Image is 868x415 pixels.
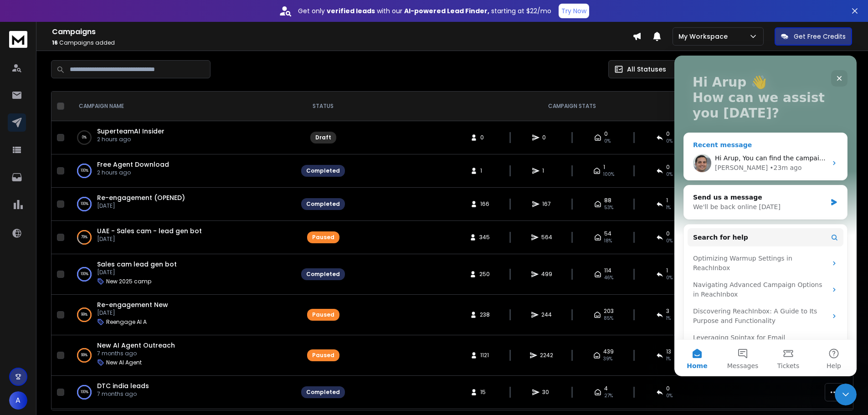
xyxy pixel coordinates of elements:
[68,376,296,409] td: 100%DTC india leads7 months ago
[152,307,167,313] span: Help
[666,237,673,245] span: 0 %
[9,391,27,410] button: A
[541,311,552,318] span: 244
[157,15,173,31] div: Close
[68,221,296,254] td: 79%UAE - Sales cam - lead gen bot[DATE]
[603,164,605,171] span: 1
[81,200,88,209] p: 100 %
[97,260,177,269] a: Sales cam lead gen bot
[97,341,175,350] span: New AI Agent Outreach
[666,385,670,392] span: 0
[480,134,489,141] span: 0
[666,171,673,178] span: 0 %
[81,166,88,175] p: 100 %
[603,348,614,355] span: 439
[81,310,87,319] p: 99 %
[604,392,613,400] span: 27 %
[19,225,153,244] div: Navigating Advanced Campaign Options in ReachInbox
[604,237,612,245] span: 18 %
[19,137,152,147] div: Send us a message
[666,307,669,315] span: 3
[97,300,168,309] a: Re-engagement New
[68,92,296,121] th: CAMPAIGN NAME
[561,6,586,15] p: Try Now
[52,39,58,46] span: 16
[542,167,551,174] span: 1
[666,274,673,282] span: 0 %
[604,204,613,211] span: 53 %
[137,284,182,321] button: Help
[603,171,614,178] span: 100 %
[666,348,671,355] span: 13
[298,6,551,15] p: Get only with our starting at $22/mo
[97,127,164,136] a: SuperteamAI Insider
[97,390,149,398] p: 7 months ago
[604,230,611,237] span: 54
[480,311,490,318] span: 238
[82,133,87,142] p: 0 %
[19,147,152,156] div: We'll be back online [DATE]
[312,311,334,318] div: Paused
[97,236,202,243] p: [DATE]
[479,271,490,278] span: 250
[97,350,175,357] p: 7 months ago
[627,65,666,74] p: All Statuses
[53,307,84,313] span: Messages
[666,138,673,145] span: 0%
[306,389,340,396] div: Completed
[604,307,614,315] span: 203
[97,169,169,176] p: 2 hours ago
[296,92,350,121] th: STATUS
[604,197,611,204] span: 88
[19,277,153,297] div: Leveraging Spintax for Email Customization
[19,198,153,217] div: Optimizing Warmup Settings in ReachInbox
[9,129,173,164] div: Send us a messageWe'll be back online [DATE]
[13,195,169,221] div: Optimizing Warmup Settings in ReachInbox
[666,204,671,211] span: 1 %
[604,267,611,274] span: 114
[306,167,340,174] div: Completed
[81,270,88,279] p: 100 %
[666,197,668,204] span: 1
[666,164,670,171] span: 0
[306,271,340,278] div: Completed
[480,389,489,396] span: 15
[106,318,147,326] p: Reengage AI A
[68,254,296,295] td: 100%Sales cam lead gen bot[DATE]New 2025 camp
[106,278,151,285] p: New 2025 camp
[559,4,589,18] button: Try Now
[13,247,169,274] div: Discovering ReachInbox: A Guide to Its Purpose and Functionality
[479,234,490,241] span: 345
[52,26,632,37] h1: Campaigns
[775,27,852,46] button: Get Free Credits
[666,267,668,274] span: 1
[604,138,611,145] span: 0%
[19,251,153,270] div: Discovering ReachInbox: A Guide to Its Purpose and Functionality
[327,6,375,15] strong: verified leads
[97,226,202,236] a: UAE - Sales cam - lead gen bot
[46,284,91,321] button: Messages
[835,384,857,405] iframe: Intercom live chat
[103,307,125,313] span: Tickets
[97,269,177,276] p: [DATE]
[97,193,185,202] a: Re-engagement (OPENED)
[542,134,551,141] span: 0
[604,315,613,322] span: 85 %
[540,352,553,359] span: 2242
[106,359,142,366] p: New AI Agent
[68,295,296,335] td: 99%Re-engagement New[DATE]Reengage AI A
[12,307,33,313] span: Home
[666,315,671,322] span: 1 %
[68,188,296,221] td: 100%Re-engagement (OPENED)[DATE]
[480,352,489,359] span: 1121
[312,352,334,359] div: Paused
[13,274,169,300] div: Leveraging Spintax for Email Customization
[666,392,673,400] span: 0 %
[97,160,169,169] span: Free Agent Download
